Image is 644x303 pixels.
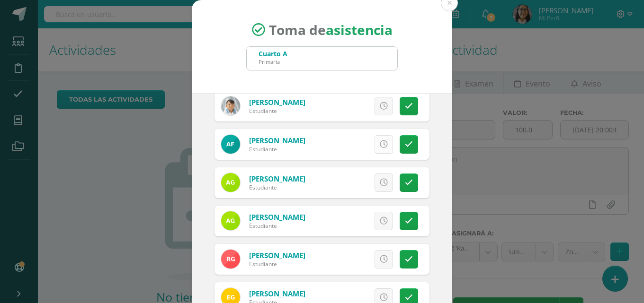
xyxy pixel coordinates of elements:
img: 3a773bc0f3c50e5bbf1c94d9046879bc.png [221,173,240,192]
img: 4fc3cc921c09717fb3b6860e9c0f3b0f.png [221,96,240,115]
a: [PERSON_NAME] [249,136,305,145]
a: [PERSON_NAME] [249,97,305,107]
div: Estudiante [249,107,305,115]
a: [PERSON_NAME] [249,289,305,298]
span: Toma de [269,21,393,39]
div: Estudiante [249,222,305,230]
div: Primaria [259,58,287,65]
img: 9ef9f6b67f76f870ab37bdb3ea6b688c.png [221,211,240,230]
a: [PERSON_NAME] [249,212,305,222]
div: Estudiante [249,145,305,153]
strong: asistencia [326,21,393,39]
div: Estudiante [249,260,305,268]
a: [PERSON_NAME] [249,251,305,260]
img: 764b834530778d55c1774c12fd621e6e.png [221,250,240,268]
img: 7ef46b17522082165170162973e4f252.png [221,135,240,154]
a: [PERSON_NAME] [249,174,305,183]
div: Estudiante [249,183,305,191]
div: Cuarto A [259,49,287,58]
input: Busca un grado o sección aquí... [247,47,397,70]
